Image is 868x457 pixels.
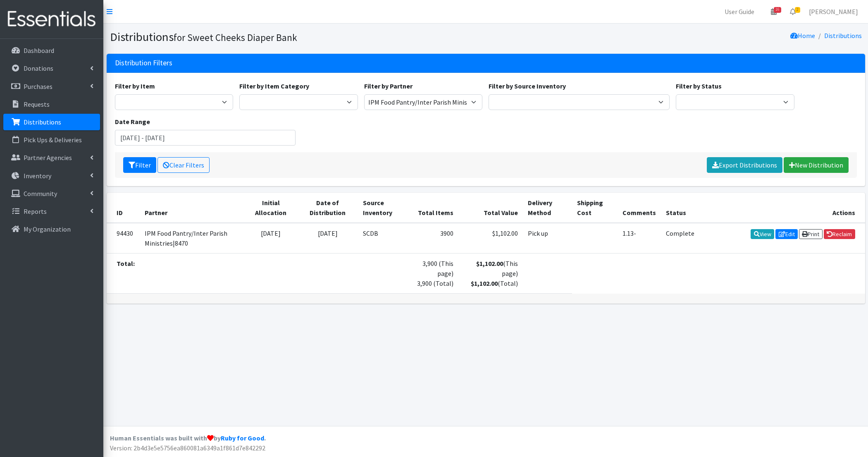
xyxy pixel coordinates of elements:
[24,82,52,91] p: Purchases
[239,81,309,91] label: Filter by Item Category
[3,185,100,202] a: Community
[3,149,100,166] a: Partner Agencies
[618,223,661,254] td: 1.13-
[244,223,297,254] td: [DATE]
[458,193,523,223] th: Total Value
[174,31,297,43] small: for Sweet Cheeks Diaper Bank
[784,157,849,173] a: New Distribution
[3,167,100,184] a: Inventory
[115,59,172,67] h3: Distribution Filters
[661,193,699,223] th: Status
[411,193,458,223] th: Total Items
[117,259,135,268] strong: Total:
[24,225,71,233] p: My Organization
[572,193,618,223] th: Shipping Cost
[3,114,100,130] a: Distributions
[24,172,51,180] p: Inventory
[458,223,523,254] td: $1,102.00
[411,253,458,293] td: 3,900 (This page) 3,900 (Total)
[297,223,358,254] td: [DATE]
[24,46,54,55] p: Dashboard
[107,193,140,223] th: ID
[802,3,865,20] a: [PERSON_NAME]
[489,81,566,91] label: Filter by Source Inventory
[24,207,47,215] p: Reports
[123,157,156,173] button: Filter
[110,444,265,452] span: Version: 2b4d3e5e5756ea860081a6349a1f861d7e842292
[3,60,100,77] a: Donations
[476,259,503,268] strong: $1,102.00
[783,3,802,20] a: 2
[618,193,661,223] th: Comments
[3,5,100,33] img: HumanEssentials
[3,132,100,148] a: Pick Ups & Deliveries
[775,229,798,239] a: Edit
[3,78,100,95] a: Purchases
[707,157,782,173] a: Export Distributions
[700,193,865,223] th: Actions
[358,193,411,223] th: Source Inventory
[3,42,100,59] a: Dashboard
[676,81,722,91] label: Filter by Status
[523,193,572,223] th: Delivery Method
[24,136,82,144] p: Pick Ups & Deliveries
[297,193,358,223] th: Date of Distribution
[751,229,774,239] a: View
[824,229,855,239] a: Reclaim
[24,153,72,162] p: Partner Agencies
[764,3,783,20] a: 16
[110,30,483,44] h1: Distributions
[140,223,245,254] td: IPM Food Pantry/Inter Parish Ministries|8470
[107,223,140,254] td: 94430
[244,193,297,223] th: Initial Allocation
[824,31,862,40] a: Distributions
[115,81,155,91] label: Filter by Item
[3,221,100,237] a: My Organization
[364,81,413,91] label: Filter by Partner
[458,253,523,293] td: (This page) (Total)
[221,434,264,442] a: Ruby for Good
[115,130,296,146] input: January 1, 2011 - December 31, 2011
[110,434,266,442] strong: Human Essentials was built with by .
[24,189,57,198] p: Community
[411,223,458,254] td: 3900
[3,203,100,220] a: Reports
[799,229,823,239] a: Print
[790,31,815,40] a: Home
[774,7,781,13] span: 16
[140,193,245,223] th: Partner
[157,157,210,173] a: Clear Filters
[3,96,100,112] a: Requests
[718,3,761,20] a: User Guide
[24,100,50,108] p: Requests
[115,117,150,127] label: Date Range
[523,223,572,254] td: Pick up
[661,223,699,254] td: Complete
[471,279,498,287] strong: $1,102.00
[358,223,411,254] td: SCDB
[24,118,61,126] p: Distributions
[795,7,800,13] span: 2
[24,64,53,72] p: Donations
